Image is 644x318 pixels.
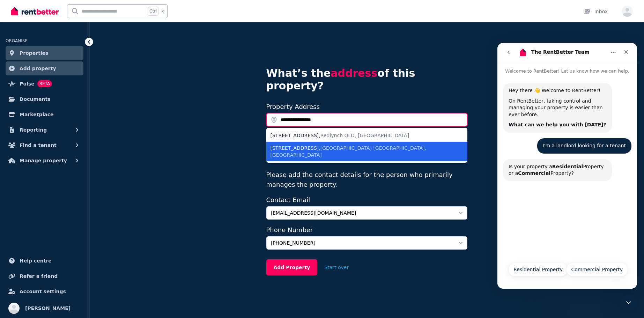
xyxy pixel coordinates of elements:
span: Add property [20,64,56,73]
span: Reporting [20,126,47,134]
iframe: Intercom live chat [620,294,637,311]
span: Help centre [20,257,52,265]
span: Redlynch QLD, [GEOGRAPHIC_DATA] [320,133,409,138]
div: Inbox [583,8,608,15]
button: Manage property [6,154,83,168]
p: Please add the contact details for the person who primarily manages the property: [266,170,467,190]
span: Marketplace [20,110,53,119]
span: [PHONE_NUMBER] [271,239,453,246]
button: Start over [317,260,356,275]
span: Properties [20,49,49,57]
a: Add property [6,61,83,75]
span: [PERSON_NAME] [25,304,71,312]
span: Pulse [20,80,35,88]
a: Help centre [6,254,83,268]
a: Account settings [6,284,83,298]
a: Documents [6,92,83,106]
iframe: Intercom live chat [497,43,637,289]
label: Phone Number [266,225,467,235]
button: Add Property [266,259,318,275]
span: Find a tenant [20,141,57,149]
span: Documents [20,95,51,103]
a: Marketplace [6,108,83,121]
span: ORGANISE [6,38,28,43]
span: Account settings [20,287,66,296]
div: [STREET_ADDRESS] , [271,145,455,158]
span: k [161,8,164,14]
img: RentBetter [11,6,59,16]
label: Contact Email [266,195,467,205]
h4: What’s the of this property? [266,67,467,92]
span: [EMAIL_ADDRESS][DOMAIN_NAME] [271,209,453,216]
a: Refer a friend [6,269,83,283]
span: Manage property [20,156,67,165]
button: Reporting [6,123,83,137]
span: address [331,67,377,79]
span: Ctrl [148,7,158,16]
div: [STREET_ADDRESS] , [271,132,455,139]
span: Refer a friend [20,272,58,280]
button: [PHONE_NUMBER] [266,236,467,250]
a: Properties [6,46,83,60]
button: Find a tenant [6,138,83,152]
label: Property Address [266,103,320,110]
button: [EMAIL_ADDRESS][DOMAIN_NAME] [266,206,467,220]
span: BETA [37,80,52,87]
span: [GEOGRAPHIC_DATA] [GEOGRAPHIC_DATA], [GEOGRAPHIC_DATA] [271,145,427,158]
a: PulseBETA [6,77,83,91]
